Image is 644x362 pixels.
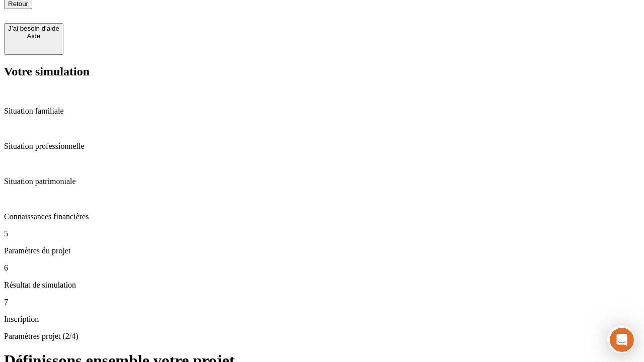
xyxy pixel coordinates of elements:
[4,315,640,324] p: Inscription
[4,229,640,238] p: 5
[607,325,635,353] iframe: Intercom live chat discovery launcher
[610,328,634,352] iframe: Intercom live chat
[4,65,640,78] h2: Votre simulation
[4,107,640,116] p: Situation familiale
[4,212,640,221] p: Connaissances financières
[4,281,640,290] p: Résultat de simulation
[4,142,640,151] p: Situation professionnelle
[8,32,59,40] div: Aide
[4,263,640,273] p: 6
[4,177,640,186] p: Situation patrimoniale
[4,246,640,255] p: Paramètres du projet
[4,23,63,55] button: J’ai besoin d'aideAide
[4,298,640,307] p: 7
[8,25,59,32] div: J’ai besoin d'aide
[4,332,640,341] p: Paramètres projet (2/4)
